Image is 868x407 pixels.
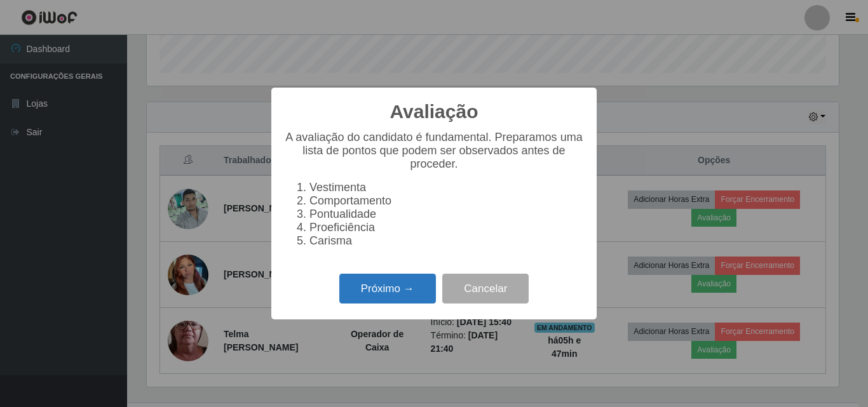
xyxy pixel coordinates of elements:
[309,181,584,194] li: Vestimenta
[309,194,584,208] li: Comportamento
[339,274,436,304] button: Próximo →
[309,208,584,221] li: Pontualidade
[309,221,584,234] li: Proeficiência
[284,131,584,171] p: A avaliação do candidato é fundamental. Preparamos uma lista de pontos que podem ser observados a...
[390,100,478,123] h2: Avaliação
[309,234,584,248] li: Carisma
[442,274,529,304] button: Cancelar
